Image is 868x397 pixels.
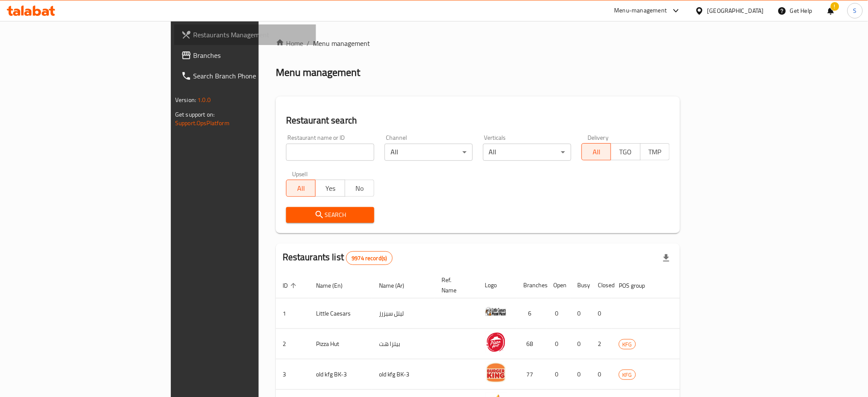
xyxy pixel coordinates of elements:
[485,362,507,383] img: old kfg BK-3
[174,24,316,45] a: Restaurants Management
[547,359,571,390] td: 0
[385,144,473,161] div: All
[485,331,507,353] img: Pizza Hut
[619,340,635,349] span: KFG
[286,144,374,161] input: Search for restaurant name or ID..
[193,71,309,81] span: Search Branch Phone
[319,182,341,195] span: Yes
[547,329,571,359] td: 0
[656,248,677,268] div: Export file
[345,180,374,197] button: No
[283,251,393,265] h2: Restaurants list
[372,329,435,359] td: بيتزا هت
[707,6,764,15] div: [GEOGRAPHIC_DATA]
[349,182,371,195] span: No
[283,280,299,291] span: ID
[517,272,547,298] th: Branches
[175,94,196,105] span: Version:
[175,117,230,129] a: Support.OpsPlatform
[571,272,591,298] th: Busy
[346,251,392,265] div: Total records count
[483,144,571,161] div: All
[174,45,316,66] a: Branches
[547,272,571,298] th: Open
[517,359,547,390] td: 77
[292,171,308,177] label: Upsell
[614,146,637,158] span: TGO
[571,359,591,390] td: 0
[585,146,608,158] span: All
[286,207,374,223] button: Search
[309,329,372,359] td: Pizza Hut
[174,66,316,86] a: Search Branch Phone
[286,114,670,127] h2: Restaurant search
[571,298,591,329] td: 0
[290,182,312,195] span: All
[372,359,435,390] td: old kfg BK-3
[346,254,392,262] span: 9974 record(s)
[315,180,345,197] button: Yes
[611,143,640,160] button: TGO
[614,6,667,16] div: Menu-management
[478,272,517,298] th: Logo
[316,280,354,291] span: Name (En)
[276,38,680,48] nav: breadcrumb
[193,50,309,60] span: Branches
[619,280,656,291] span: POS group
[571,329,591,359] td: 0
[309,359,372,390] td: old kfg BK-3
[853,6,857,15] span: S
[547,298,571,329] td: 0
[619,370,635,380] span: KFG
[286,180,316,197] button: All
[591,272,612,298] th: Closed
[591,298,612,329] td: 0
[276,66,360,79] h2: Menu management
[517,298,547,329] td: 6
[313,38,370,48] span: Menu management
[591,359,612,390] td: 0
[175,109,215,120] span: Get support on:
[442,275,468,295] span: Ref. Name
[582,143,611,160] button: All
[309,298,372,329] td: Little Caesars
[644,146,666,158] span: TMP
[372,298,435,329] td: ليتل سيزرز
[293,210,367,220] span: Search
[379,280,415,291] span: Name (Ar)
[485,301,507,322] img: Little Caesars
[588,135,609,141] label: Delivery
[640,143,670,160] button: TMP
[517,329,547,359] td: 68
[591,329,612,359] td: 2
[193,30,309,40] span: Restaurants Management
[197,94,211,105] span: 1.0.0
